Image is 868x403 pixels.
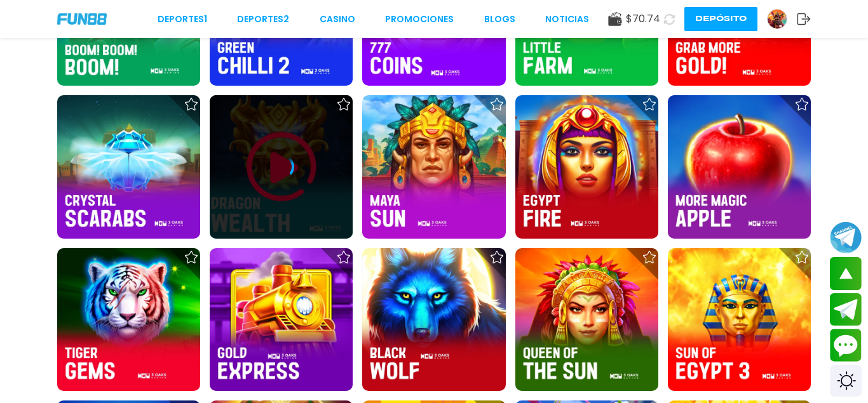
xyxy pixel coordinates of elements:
[362,248,505,391] img: Black Wolf
[237,13,289,26] a: Deportes2
[57,13,107,24] img: Company Logo
[684,7,757,31] button: Depósito
[545,13,589,26] a: NOTICIAS
[484,13,515,26] a: BLOGS
[57,95,200,238] img: Crystal Scarabs
[830,257,862,290] button: scroll up
[768,10,787,29] img: Avatar
[830,293,862,326] button: Join telegram
[57,248,200,391] img: Tiger Gems
[767,9,797,29] a: Avatar
[830,365,862,397] div: Switch theme
[158,13,207,26] a: Deportes1
[362,95,505,238] img: Maya Sun
[668,95,811,238] img: More Magic Apple
[668,248,811,391] img: Sun of Egypt 3
[320,13,355,26] a: CASINO
[515,95,658,238] img: Egypt Fire
[830,221,862,254] button: Join telegram channel
[626,11,660,27] span: $ 70.74
[210,248,353,391] img: Gold Express
[830,329,862,362] button: Contact customer service
[385,13,454,26] a: Promociones
[515,248,658,391] img: Queen of the Sun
